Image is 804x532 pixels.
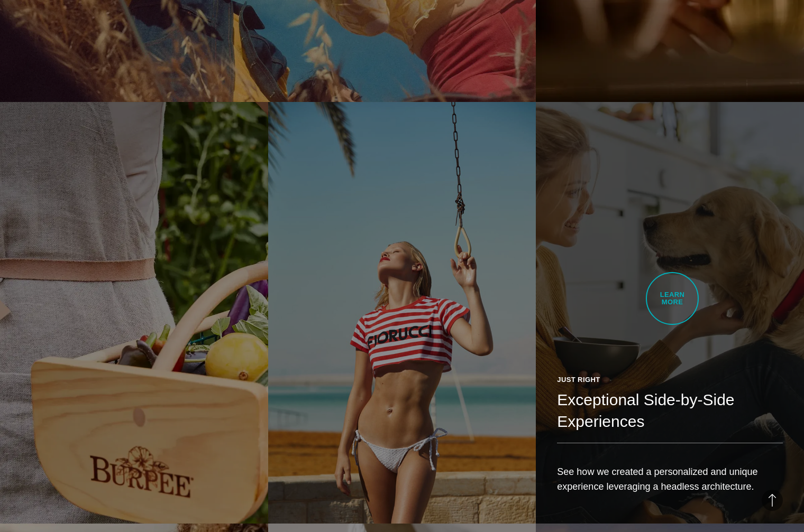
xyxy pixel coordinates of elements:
[557,375,783,385] div: Just Right
[557,389,783,432] h2: Exceptional Side-by-Side Experiences
[762,490,783,511] button: Back to Top
[557,464,783,494] p: See how we created a personalized and unique experience leveraging a headless architecture.
[536,102,804,524] a: Just Right Exceptional Side-by-Side Experiences See how we created a personalized and unique expe...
